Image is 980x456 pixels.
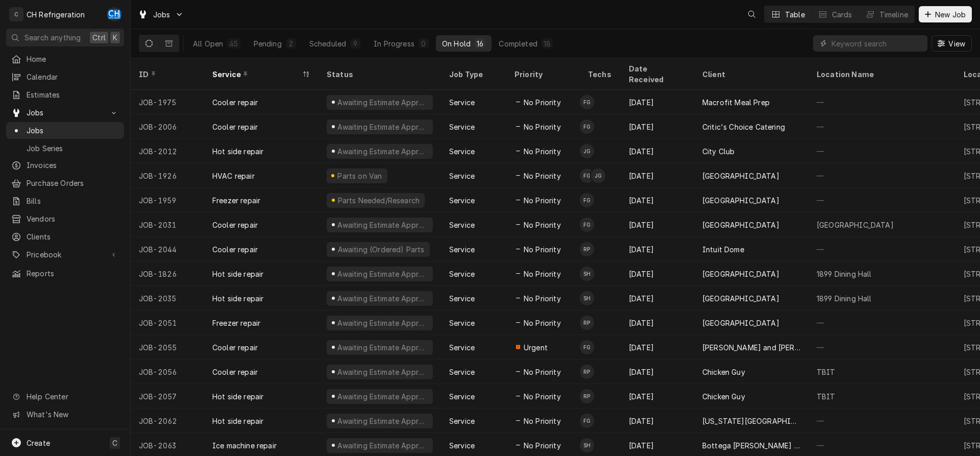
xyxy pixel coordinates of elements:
[6,265,124,282] a: Reports
[134,6,188,23] a: Go to Jobs
[212,146,263,157] div: Hot side repair
[580,267,594,281] div: SH
[832,9,852,20] div: Cards
[621,237,694,261] div: [DATE]
[621,409,694,433] div: [DATE]
[27,231,119,242] span: Clients
[27,71,119,82] span: Calendar
[27,125,119,136] span: Jobs
[702,440,800,451] div: Bottega [PERSON_NAME] WEHO
[580,291,594,305] div: Steven Hiraga's Avatar
[621,384,694,409] div: [DATE]
[27,268,119,279] span: Reports
[621,139,694,163] div: [DATE]
[27,107,104,118] span: Jobs
[919,6,972,22] button: New Job
[27,89,119,100] span: Estimates
[131,261,204,286] div: JOB-1826
[808,237,955,261] div: —
[131,384,204,409] div: JOB-2057
[621,212,694,237] div: [DATE]
[24,32,81,43] span: Search anything
[817,293,872,304] div: 1899 Dining Hall
[580,267,594,281] div: Steven Hiraga's Avatar
[6,193,124,209] a: Bills
[131,163,204,188] div: JOB-1926
[580,389,594,403] div: Ruben Perez's Avatar
[6,122,124,139] a: Jobs
[817,391,836,402] div: TBIT
[449,440,475,451] div: Service
[336,367,429,377] div: Awaiting Estimate Approval
[6,388,124,405] a: Go to Help Center
[449,269,475,279] div: Service
[421,38,427,49] div: 0
[702,342,800,353] div: [PERSON_NAME] and [PERSON_NAME]'s
[629,63,684,85] div: Date Received
[808,409,955,433] div: —
[744,6,760,22] button: Open search
[254,38,282,49] div: Pending
[336,318,429,328] div: Awaiting Estimate Approval
[524,318,561,328] span: No Priority
[580,365,594,379] div: Ruben Perez's Avatar
[524,440,561,451] span: No Priority
[588,69,612,80] div: Techs
[808,310,955,335] div: —
[352,38,358,49] div: 9
[524,122,561,132] span: No Priority
[580,438,594,452] div: SH
[6,68,124,85] a: Calendar
[193,38,223,49] div: All Open
[336,244,425,255] div: Awaiting (Ordered) Parts
[131,286,204,310] div: JOB-2035
[374,38,414,49] div: In Progress
[591,169,605,183] div: Josh Galindo's Avatar
[6,140,124,157] a: Job Series
[212,244,258,255] div: Cooler repair
[544,38,551,49] div: 18
[580,218,594,232] div: FG
[6,210,124,227] a: Vendors
[6,228,124,245] a: Clients
[6,104,124,121] a: Go to Jobs
[524,220,561,230] span: No Priority
[514,69,570,80] div: Priority
[131,114,204,139] div: JOB-2006
[6,406,124,423] a: Go to What's New
[27,9,85,20] div: CH Refrigeration
[580,414,594,428] div: Fred Gonzalez's Avatar
[702,146,734,157] div: City Club
[524,146,561,157] span: No Priority
[27,196,119,206] span: Bills
[580,316,594,330] div: RP
[499,38,537,49] div: Completed
[621,310,694,335] div: [DATE]
[580,169,594,183] div: FG
[702,122,785,132] div: Critic's Choice Catering
[580,316,594,330] div: Ruben Perez's Avatar
[212,171,255,181] div: HVAC repair
[449,195,475,206] div: Service
[27,178,119,188] span: Purchase Orders
[309,38,346,49] div: Scheduled
[580,119,594,134] div: FG
[212,440,277,451] div: Ice machine repair
[524,244,561,255] span: No Priority
[817,367,836,377] div: TBIT
[449,318,475,328] div: Service
[27,409,118,420] span: What's New
[621,114,694,139] div: [DATE]
[702,293,779,304] div: [GEOGRAPHIC_DATA]
[336,97,429,108] div: Awaiting Estimate Approval
[580,438,594,452] div: Steven Hiraga's Avatar
[580,144,594,158] div: Josh Galindo's Avatar
[524,342,548,353] span: Urgent
[449,391,475,402] div: Service
[449,171,475,181] div: Service
[879,9,908,20] div: Timeline
[131,188,204,212] div: JOB-1959
[702,97,770,108] div: Macrofit Meal Prep
[702,195,779,206] div: [GEOGRAPHIC_DATA]
[580,119,594,134] div: Fred Gonzalez's Avatar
